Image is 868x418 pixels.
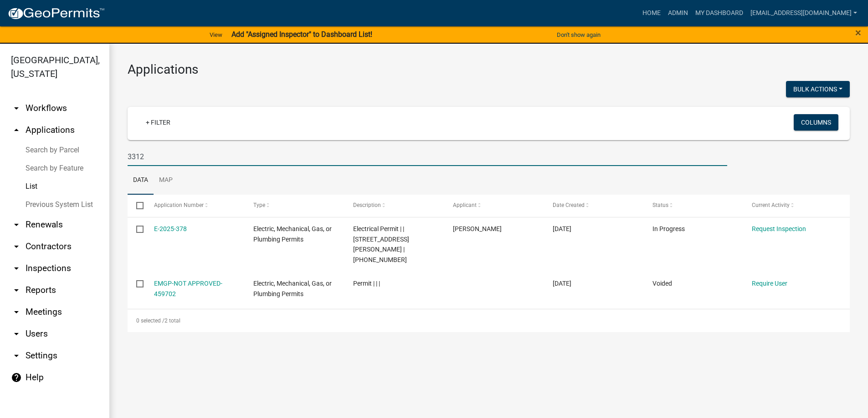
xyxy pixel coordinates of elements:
input: Search for applications [128,147,727,166]
span: Date Created [553,202,585,208]
a: My Dashboard [692,5,747,22]
i: help [11,372,22,383]
button: Close [855,27,861,38]
span: Current Activity [752,202,790,208]
i: arrow_drop_down [11,241,22,252]
i: arrow_drop_down [11,328,22,339]
span: Status [652,202,668,208]
span: 0 selected / [136,317,164,324]
a: Admin [664,5,692,22]
i: arrow_drop_down [11,285,22,296]
button: Bulk Actions [786,81,850,97]
span: Application Number [154,202,204,208]
span: Electric, Mechanical, Gas, or Plumbing Permits [253,225,332,243]
span: Electric, Mechanical, Gas, or Plumbing Permits [253,280,332,297]
div: 2 total [128,309,850,332]
strong: Add "Assigned Inspector" to Dashboard List! [231,30,372,39]
a: Require User [752,280,787,287]
datatable-header-cell: Select [128,195,145,217]
a: [EMAIL_ADDRESS][DOMAIN_NAME] [747,5,861,22]
a: Map [154,166,178,195]
i: arrow_drop_down [11,350,22,361]
datatable-header-cell: Applicant [444,195,544,217]
datatable-header-cell: Date Created [544,195,644,217]
datatable-header-cell: Status [643,195,743,217]
span: Voided [652,280,672,287]
a: Request Inspection [752,225,806,232]
datatable-header-cell: Application Number [145,195,245,217]
a: E-2025-378 [154,225,187,232]
datatable-header-cell: Type [245,195,344,217]
span: 08/06/2025 [553,225,571,232]
a: Data [128,166,154,195]
span: Applicant [453,202,477,208]
span: Electrical Permit | | 3312 STEVENSON RD | 070-00-00-048 [353,225,409,263]
span: Type [253,202,265,208]
i: arrow_drop_up [11,125,22,136]
i: arrow_drop_down [11,307,22,317]
a: Home [639,5,664,22]
h3: Applications [128,62,850,77]
span: 08/05/2025 [553,280,571,287]
span: In Progress [652,225,685,232]
i: arrow_drop_down [11,219,22,230]
span: × [855,26,861,39]
a: View [206,27,226,42]
datatable-header-cell: Current Activity [743,195,843,217]
a: + Filter [139,114,178,131]
button: Don't show again [553,27,604,42]
i: arrow_drop_down [11,263,22,274]
i: arrow_drop_down [11,103,22,114]
a: EMGP-NOT APPROVED-459702 [154,280,222,297]
button: Columns [794,114,838,131]
span: Description [353,202,381,208]
span: Permit | | | [353,280,380,287]
datatable-header-cell: Description [344,195,444,217]
span: Runda Morton [453,225,502,232]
